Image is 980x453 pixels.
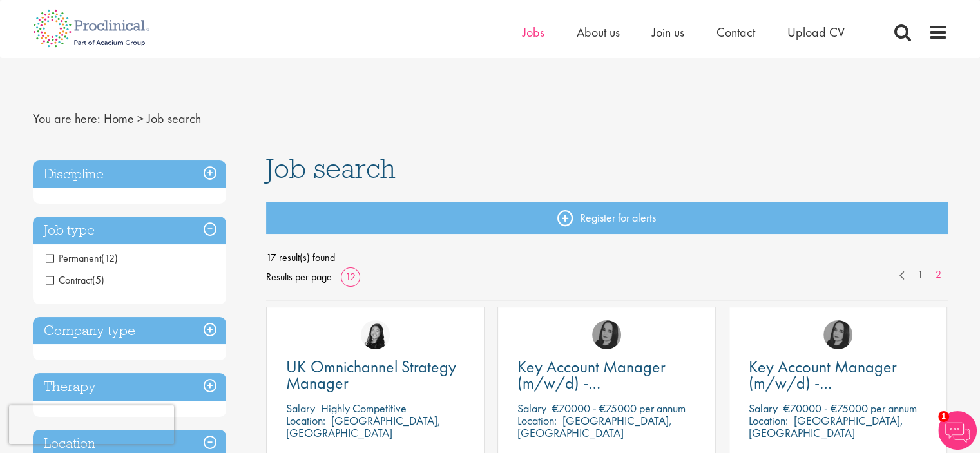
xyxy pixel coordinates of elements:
p: €70000 - €75000 per annum [783,401,917,416]
img: Anna Klemencic [823,320,852,349]
span: You are here: [33,110,101,127]
h3: Job type [33,217,226,244]
span: Contract [46,273,92,287]
a: Join us [652,24,684,41]
span: Results per page [266,267,332,287]
span: 1 [938,411,949,422]
span: Permanent [46,251,101,265]
span: Salary [286,401,315,416]
span: Permanent [46,251,118,265]
span: (5) [92,273,104,287]
span: Contract [46,273,104,287]
span: Job search [266,151,396,186]
p: [GEOGRAPHIC_DATA], [GEOGRAPHIC_DATA] [749,413,903,440]
a: Key Account Manager (m/w/d) - [GEOGRAPHIC_DATA] [749,359,927,391]
span: 17 result(s) found [266,248,948,267]
span: Key Account Manager (m/w/d) - [GEOGRAPHIC_DATA] [749,356,904,410]
span: Location: [286,413,325,428]
span: Salary [517,401,546,416]
p: [GEOGRAPHIC_DATA], [GEOGRAPHIC_DATA] [517,413,672,440]
a: Contact [716,24,755,41]
a: 12 [341,270,360,284]
h3: Therapy [33,373,226,401]
p: €70000 - €75000 per annum [552,401,686,416]
span: Key Account Manager (m/w/d) - [GEOGRAPHIC_DATA] [517,356,673,410]
span: Job search [147,110,201,127]
img: Anna Klemencic [592,320,621,349]
span: UK Omnichannel Strategy Manager [286,356,456,394]
a: Register for alerts [266,202,948,234]
span: Location: [517,413,557,428]
a: 2 [929,267,948,282]
a: Upload CV [787,24,845,41]
a: 1 [911,267,930,282]
img: Chatbot [938,411,977,450]
a: breadcrumb link [104,110,134,127]
a: UK Omnichannel Strategy Manager [286,359,465,391]
span: Salary [749,401,778,416]
p: Highly Competitive [321,401,407,416]
h3: Company type [33,317,226,345]
h3: Discipline [33,160,226,188]
a: Jobs [523,24,544,41]
iframe: reCAPTCHA [9,405,174,444]
a: About us [577,24,620,41]
span: Location: [749,413,788,428]
span: (12) [101,251,118,265]
p: [GEOGRAPHIC_DATA], [GEOGRAPHIC_DATA] [286,413,441,440]
span: > [137,110,144,127]
a: Key Account Manager (m/w/d) - [GEOGRAPHIC_DATA] [517,359,696,391]
img: Numhom Sudsok [361,320,390,349]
